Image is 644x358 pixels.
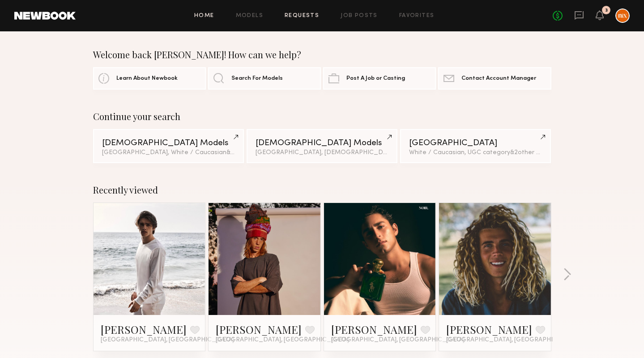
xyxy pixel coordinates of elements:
a: Post A Job or Casting [323,67,436,90]
a: [DEMOGRAPHIC_DATA] Models[GEOGRAPHIC_DATA], [DEMOGRAPHIC_DATA] [247,129,397,163]
a: Job Posts [341,13,378,19]
a: Models [236,13,263,19]
div: [GEOGRAPHIC_DATA] [409,139,542,147]
div: Welcome back [PERSON_NAME]! How can we help? [93,49,551,60]
span: & 1 other filter [226,150,265,155]
span: Search For Models [231,76,283,82]
a: [DEMOGRAPHIC_DATA] Models[GEOGRAPHIC_DATA], White / Caucasian&1other filter [93,129,244,163]
div: [GEOGRAPHIC_DATA], [DEMOGRAPHIC_DATA] [256,150,388,156]
div: [GEOGRAPHIC_DATA], White / Caucasian [102,150,235,156]
div: Continue your search [93,111,551,122]
div: [DEMOGRAPHIC_DATA] Models [256,139,388,147]
a: Favorites [399,13,435,19]
a: [PERSON_NAME] [101,322,187,336]
a: Home [194,13,214,19]
a: [PERSON_NAME] [331,322,417,336]
span: & 2 other filter s [510,150,553,155]
a: Contact Account Manager [438,67,551,90]
span: Contact Account Manager [461,76,536,82]
a: [GEOGRAPHIC_DATA]White / Caucasian, UGC category&2other filters [400,129,551,163]
a: Requests [285,13,319,19]
div: [DEMOGRAPHIC_DATA] Models [102,139,235,147]
a: Learn About Newbook [93,67,206,90]
span: [GEOGRAPHIC_DATA], [GEOGRAPHIC_DATA] [331,336,465,344]
div: White / Caucasian, UGC category [409,150,542,156]
a: Search For Models [208,67,321,90]
a: [PERSON_NAME] [216,322,302,336]
span: [GEOGRAPHIC_DATA], [GEOGRAPHIC_DATA] [446,336,580,344]
span: [GEOGRAPHIC_DATA], [GEOGRAPHIC_DATA] [101,336,234,344]
div: 3 [605,8,608,13]
span: [GEOGRAPHIC_DATA], [GEOGRAPHIC_DATA] [216,336,349,344]
a: [PERSON_NAME] [446,322,532,336]
div: Recently viewed [93,185,551,195]
span: Learn About Newbook [116,76,178,82]
span: Post A Job or Casting [346,76,405,82]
